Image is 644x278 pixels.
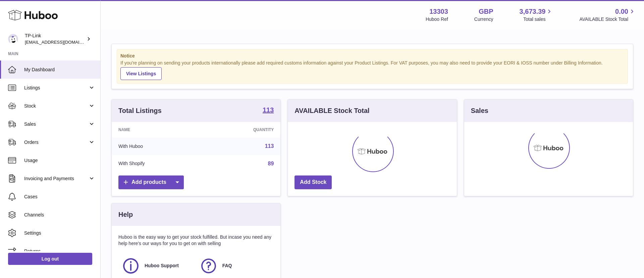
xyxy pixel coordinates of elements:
[8,253,92,265] a: Log out
[112,122,203,137] th: Name
[474,16,493,23] div: Currency
[263,107,274,115] a: 113
[25,39,99,45] span: [EMAIL_ADDRESS][DOMAIN_NAME]
[25,33,85,45] div: TP-Link
[120,53,624,59] strong: Notice
[263,107,274,113] strong: 113
[24,230,95,236] span: Settings
[145,263,179,269] span: Huboo Support
[268,161,274,166] a: 89
[429,7,448,16] strong: 13303
[294,106,369,115] h3: AVAILABLE Stock Total
[118,234,274,247] p: Huboo is the easy way to get your stock fulfilled. But incase you need any help here's our ways f...
[523,16,553,23] span: Total sales
[24,103,88,109] span: Stock
[122,257,193,275] a: Huboo Support
[426,16,448,23] div: Huboo Ref
[615,7,628,16] span: 0.00
[112,155,203,172] td: With Shopify
[24,194,95,200] span: Cases
[8,34,18,44] img: internalAdmin-13303@internal.huboo.com
[24,248,95,254] span: Returns
[579,7,636,23] a: 0.00 AVAILABLE Stock Total
[520,7,546,16] span: 3,673.39
[471,106,488,115] h3: Sales
[112,137,203,155] td: With Huboo
[24,67,95,73] span: My Dashboard
[24,121,88,127] span: Sales
[24,139,88,146] span: Orders
[24,212,95,218] span: Channels
[24,175,88,182] span: Invoicing and Payments
[120,60,624,80] div: If you're planning on sending your products internationally please add required customs informati...
[520,7,553,23] a: 3,673.39 Total sales
[479,7,493,16] strong: GBP
[120,67,162,80] a: View Listings
[200,257,271,275] a: FAQ
[579,16,636,23] span: AVAILABLE Stock Total
[203,122,280,137] th: Quantity
[265,143,274,149] a: 113
[294,175,332,189] a: Add Stock
[118,210,133,219] h3: Help
[118,175,184,189] a: Add products
[24,157,95,164] span: Usage
[24,85,88,91] span: Listings
[118,106,162,115] h3: Total Listings
[222,263,232,269] span: FAQ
